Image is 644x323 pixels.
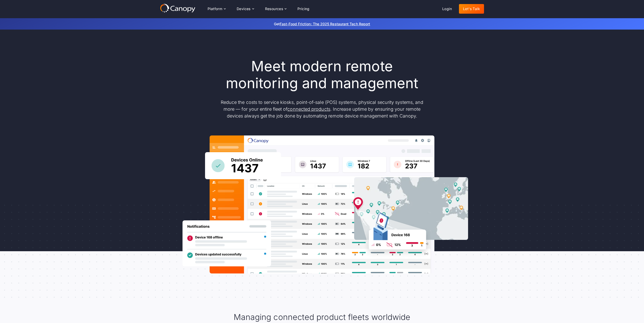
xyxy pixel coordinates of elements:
[234,312,410,322] h2: Managing connected product fleets worldwide
[198,21,446,27] p: Get
[204,4,230,14] div: Platform
[438,4,456,14] a: Login
[216,58,428,92] h1: Meet modern remote monitoring and management
[459,4,484,14] a: Let's Talk
[261,4,290,14] div: Resources
[265,7,283,11] div: Resources
[280,22,370,26] a: Fast-Food Friction: The 2025 Restaurant Tech Report
[216,99,428,119] p: Reduce the costs to service kiosks, point-of-sale (POS) systems, physical security systems, and m...
[293,4,314,14] a: Pricing
[208,7,222,11] div: Platform
[233,4,258,14] div: Devices
[287,106,330,112] a: connected products
[237,7,251,11] div: Devices
[205,152,281,179] img: Canopy sees how many devices are online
